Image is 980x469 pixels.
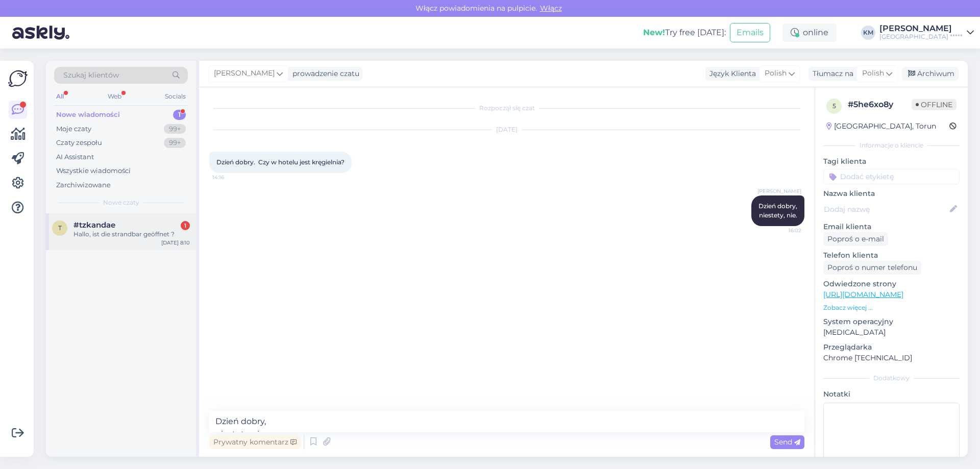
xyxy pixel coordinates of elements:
img: Askly Logo [8,69,28,88]
span: [PERSON_NAME] [214,68,275,79]
div: Web [106,90,124,103]
span: Dzień dobry. Czy w hotelu jest kręgielnia? [216,158,345,166]
div: 99+ [164,124,186,134]
p: Email klienta [823,221,960,232]
div: [GEOGRAPHIC_DATA], Torun [826,121,936,132]
div: online [782,23,837,42]
div: Moje czaty [56,124,91,134]
div: AI Assistant [56,152,94,162]
span: 14:16 [212,174,251,181]
div: 99+ [164,138,186,148]
div: # 5he6xo8y [848,98,912,111]
div: Tłumacz na [808,68,853,79]
div: Czaty zespołu [56,138,102,148]
span: Polish [765,68,787,79]
div: Zarchiwizowane [56,180,111,190]
p: Telefon klienta [823,250,960,261]
div: Try free [DATE]: [643,27,726,39]
span: #tzkandae [73,220,115,230]
a: [URL][DOMAIN_NAME] [823,290,903,299]
div: Prywatny komentarz [209,435,301,449]
span: Dzień dobry, niestety, nie. [758,202,797,219]
span: 5 [832,102,836,110]
div: Wszystkie wiadomości [56,166,131,176]
div: 1 [173,110,186,120]
p: Nazwa klienta [823,188,960,199]
span: 16:02 [763,227,801,234]
div: [PERSON_NAME] [879,24,963,33]
p: Chrome [TECHNICAL_ID] [823,353,960,363]
span: [PERSON_NAME] [757,187,801,195]
div: All [54,90,66,103]
p: [MEDICAL_DATA] [823,327,960,338]
input: Dodaj nazwę [824,204,948,215]
p: System operacyjny [823,316,960,327]
div: Dodatkowy [823,374,960,383]
div: KM [861,26,875,40]
div: Poproś o e-mail [823,232,888,246]
div: Poproś o numer telefonu [823,261,921,275]
span: Send [774,437,800,447]
div: Nowe wiadomości [56,110,120,120]
div: prowadzenie czatu [288,68,359,79]
div: Rozpoczął się czat [209,104,804,113]
button: Emails [730,23,770,42]
div: [DATE] 8:10 [161,239,190,246]
span: Szukaj klientów [63,70,119,81]
div: 1 [181,221,190,230]
span: Włącz [537,4,565,13]
span: t [58,224,62,232]
div: [DATE] [209,125,804,134]
p: Zobacz więcej ... [823,303,960,312]
p: Notatki [823,389,960,400]
span: Polish [862,68,884,79]
span: Nowe czaty [103,198,139,207]
div: Język Klienta [705,68,756,79]
a: [PERSON_NAME][GEOGRAPHIC_DATA] ***** [879,24,974,41]
div: Archiwum [902,67,959,81]
div: Socials [163,90,188,103]
div: Informacje o kliencie [823,141,960,150]
p: Tagi klienta [823,156,960,167]
div: Hallo, ist die strandbar geöffnet ? [73,230,190,239]
span: Offline [912,99,957,110]
b: New! [643,28,665,37]
input: Dodać etykietę [823,169,960,184]
p: Przeglądarka [823,342,960,353]
p: Odwiedzone strony [823,279,960,289]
